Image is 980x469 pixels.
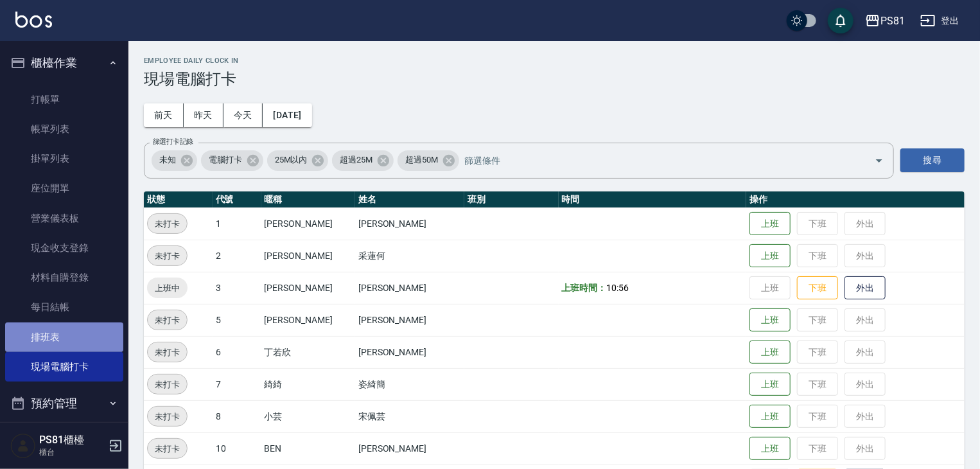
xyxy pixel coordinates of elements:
span: 未打卡 [148,346,187,359]
label: 篩選打卡記錄 [153,137,193,146]
a: 營業儀表板 [5,204,123,233]
p: 櫃台 [39,447,105,458]
span: 超過25M [332,154,380,166]
span: 10:56 [606,283,629,293]
button: Open [869,150,889,171]
button: 報表及分析 [5,420,123,454]
th: 姓名 [355,191,464,208]
button: PS81 [860,8,910,34]
th: 狀態 [144,191,213,208]
td: [PERSON_NAME] [355,432,464,465]
h2: Employee Daily Clock In [144,57,965,65]
button: 今天 [223,103,263,127]
img: Person [10,433,36,459]
td: [PERSON_NAME] [261,304,355,336]
td: [PERSON_NAME] [355,272,464,304]
button: 上班 [749,437,791,461]
td: 1 [213,208,261,240]
td: [PERSON_NAME] [355,304,464,336]
td: 宋佩芸 [355,400,464,432]
td: 10 [213,432,261,465]
button: [DATE] [263,103,311,127]
div: 25M以內 [267,150,329,171]
td: 8 [213,400,261,432]
th: 操作 [746,191,965,208]
button: 上班 [749,308,791,332]
span: 未打卡 [148,217,187,231]
span: 超過50M [398,154,446,166]
span: 25M以內 [267,154,315,166]
td: 采蓮何 [355,240,464,272]
td: [PERSON_NAME] [261,240,355,272]
button: 外出 [844,276,886,300]
span: 未打卡 [148,314,187,327]
h3: 現場電腦打卡 [144,70,965,88]
td: [PERSON_NAME] [355,208,464,240]
a: 現場電腦打卡 [5,352,123,382]
span: 上班中 [147,281,188,295]
td: 6 [213,336,261,368]
td: BEN [261,432,355,465]
th: 暱稱 [261,191,355,208]
span: 未打卡 [148,378,187,391]
a: 打帳單 [5,85,123,114]
span: 未知 [152,154,184,166]
a: 現金收支登錄 [5,233,123,263]
button: 預約管理 [5,387,123,420]
button: 上班 [749,405,791,429]
input: 篩選條件 [461,149,852,172]
span: 電腦打卡 [201,154,250,166]
button: 登出 [915,9,965,33]
div: 未知 [152,150,197,171]
a: 材料自購登錄 [5,263,123,292]
button: 搜尋 [900,148,965,172]
button: 昨天 [184,103,223,127]
td: [PERSON_NAME] [355,336,464,368]
button: 下班 [797,276,838,300]
button: 前天 [144,103,184,127]
td: [PERSON_NAME] [261,272,355,304]
a: 掛單列表 [5,144,123,173]
th: 代號 [213,191,261,208]
span: 未打卡 [148,442,187,456]
h5: PS81櫃檯 [39,434,105,447]
button: 上班 [749,341,791,364]
div: 超過50M [398,150,459,171]
button: 上班 [749,212,791,236]
td: 小芸 [261,400,355,432]
a: 排班表 [5,323,123,352]
button: 上班 [749,373,791,396]
div: PS81 [880,13,905,29]
td: 丁若欣 [261,336,355,368]
td: 綺綺 [261,368,355,400]
b: 上班時間： [562,283,607,293]
td: 2 [213,240,261,272]
button: 櫃檯作業 [5,46,123,80]
img: Logo [15,12,52,28]
th: 班別 [464,191,558,208]
th: 時間 [559,191,747,208]
div: 電腦打卡 [201,150,263,171]
td: [PERSON_NAME] [261,208,355,240]
a: 帳單列表 [5,114,123,144]
td: 3 [213,272,261,304]
button: 上班 [749,244,791,268]
button: save [828,8,853,33]
td: 5 [213,304,261,336]
a: 每日結帳 [5,292,123,322]
div: 超過25M [332,150,394,171]
td: 姿綺簡 [355,368,464,400]
a: 座位開單 [5,173,123,203]
td: 7 [213,368,261,400]
span: 未打卡 [148,249,187,263]
span: 未打卡 [148,410,187,423]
